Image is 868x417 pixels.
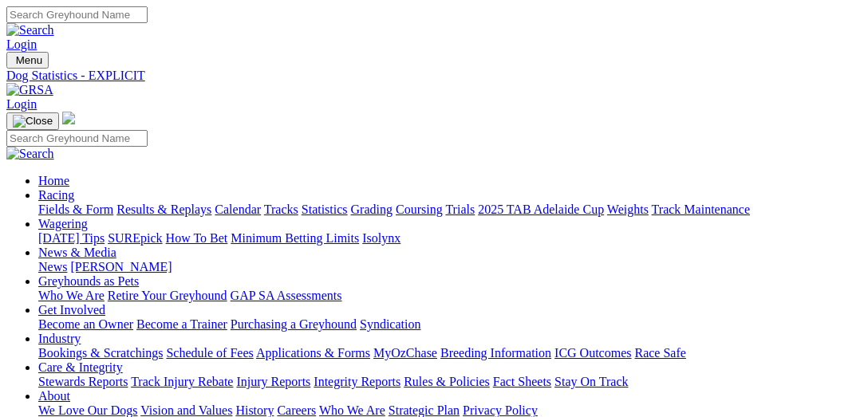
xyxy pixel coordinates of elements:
a: Racing [38,188,74,202]
a: Calendar [215,203,261,216]
a: Rules & Policies [404,375,490,388]
div: Racing [38,203,862,217]
a: Results & Replays [116,203,211,216]
a: Careers [277,403,316,417]
input: Search [6,6,148,23]
a: [PERSON_NAME] [70,260,172,273]
a: We Love Our Dogs [38,403,137,417]
a: Schedule of Fees [166,346,253,360]
img: logo-grsa-white.png [62,112,75,124]
a: Minimum Betting Limits [231,231,359,245]
img: Close [13,115,53,128]
a: Dog Statistics - EXPLICIT [6,69,862,83]
span: Menu [16,54,42,66]
a: Strategic Plan [389,403,460,417]
a: Get Involved [38,303,105,317]
a: Greyhounds as Pets [38,274,139,288]
div: Industry [38,346,862,360]
a: Vision and Values [140,403,232,417]
a: News [38,260,67,273]
a: Retire Your Greyhound [108,289,227,302]
div: News & Media [38,260,862,274]
a: Breeding Information [440,346,551,360]
a: Weights [607,203,649,216]
a: ICG Outcomes [554,346,631,360]
a: Fields & Form [38,203,113,216]
a: History [235,403,274,417]
a: Applications & Forms [256,346,370,360]
a: Stewards Reports [38,375,128,388]
a: Track Maintenance [652,203,750,216]
a: [DATE] Tips [38,231,105,245]
a: Become a Trainer [136,317,227,331]
div: Get Involved [38,317,862,332]
a: Grading [351,203,393,216]
a: Wagering [38,217,88,230]
a: Injury Reports [236,375,310,388]
a: Statistics [302,203,348,216]
a: Stay On Track [554,375,628,388]
a: 2025 TAB Adelaide Cup [478,203,604,216]
a: How To Bet [166,231,228,245]
a: Integrity Reports [314,375,400,388]
a: Trials [445,203,475,216]
div: Care & Integrity [38,375,862,389]
a: Privacy Policy [463,403,538,417]
a: Industry [38,332,81,345]
a: Care & Integrity [38,360,123,374]
a: SUREpick [108,231,162,245]
a: Bookings & Scratchings [38,346,163,360]
a: Tracks [264,203,298,216]
a: Syndication [360,317,420,331]
a: Race Safe [634,346,685,360]
a: Fact Sheets [493,375,551,388]
a: Purchasing a Greyhound [231,317,357,331]
img: Search [6,147,54,161]
a: Home [38,174,69,187]
img: GRSA [6,83,53,97]
div: Wagering [38,231,862,246]
a: GAP SA Assessments [231,289,342,302]
button: Toggle navigation [6,52,49,69]
a: Isolynx [362,231,400,245]
a: Coursing [396,203,443,216]
a: News & Media [38,246,116,259]
a: MyOzChase [373,346,437,360]
input: Search [6,130,148,147]
div: Greyhounds as Pets [38,289,862,303]
img: Search [6,23,54,37]
a: About [38,389,70,403]
a: Login [6,37,37,51]
a: Who We Are [38,289,105,302]
a: Become an Owner [38,317,133,331]
button: Toggle navigation [6,112,59,130]
a: Who We Are [319,403,385,417]
a: Login [6,97,37,111]
a: Track Injury Rebate [131,375,233,388]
